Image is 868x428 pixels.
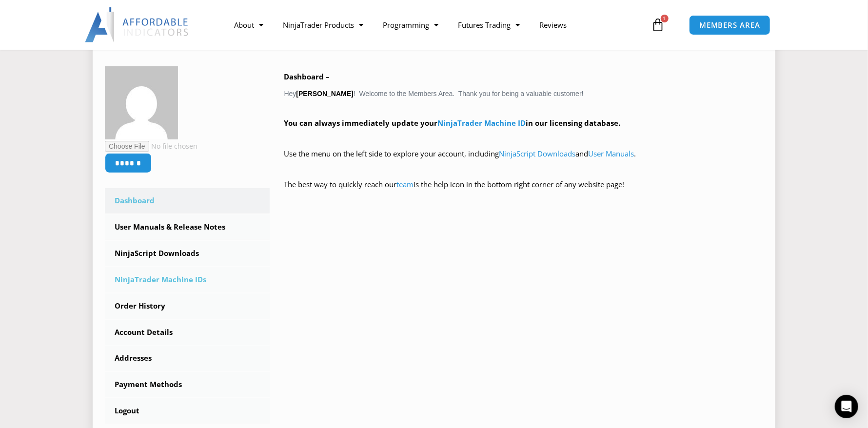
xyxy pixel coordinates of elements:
[105,320,270,345] a: Account Details
[448,14,530,36] a: Futures Trading
[284,118,621,128] strong: You can always immediately update your in our licensing database.
[105,188,270,214] a: Dashboard
[530,14,576,36] a: Reviews
[105,372,270,397] a: Payment Methods
[105,214,270,240] a: User Manuals & Release Notes
[373,14,448,36] a: Programming
[835,395,858,418] div: Open Intercom Messenger
[224,14,649,36] nav: Menu
[284,178,764,205] p: The best way to quickly reach our is the help icon in the bottom right corner of any website page!
[661,15,669,22] span: 1
[273,14,373,36] a: NinjaTrader Products
[699,21,760,29] span: MEMBERS AREA
[589,149,634,158] a: User Manuals
[105,66,178,139] img: 2008be395ea0521b86f1f156b4e12efc33dc220f2dac0610f65c790bac2f017b
[637,11,680,39] a: 1
[284,147,764,175] p: Use the menu on the left side to explore your account, including and .
[105,267,270,292] a: NinjaTrader Machine IDs
[284,72,330,81] b: Dashboard –
[296,90,353,97] strong: [PERSON_NAME]
[284,70,764,205] div: Hey ! Welcome to the Members Area. Thank you for being a valuable customer!
[397,179,414,189] a: team
[224,14,273,36] a: About
[105,188,270,424] nav: Account pages
[499,149,576,158] a: NinjaScript Downloads
[85,7,190,42] img: LogoAI | Affordable Indicators – NinjaTrader
[105,398,270,424] a: Logout
[438,118,526,128] a: NinjaTrader Machine ID
[689,15,770,35] a: MEMBERS AREA
[105,241,270,266] a: NinjaScript Downloads
[105,346,270,371] a: Addresses
[105,293,270,319] a: Order History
